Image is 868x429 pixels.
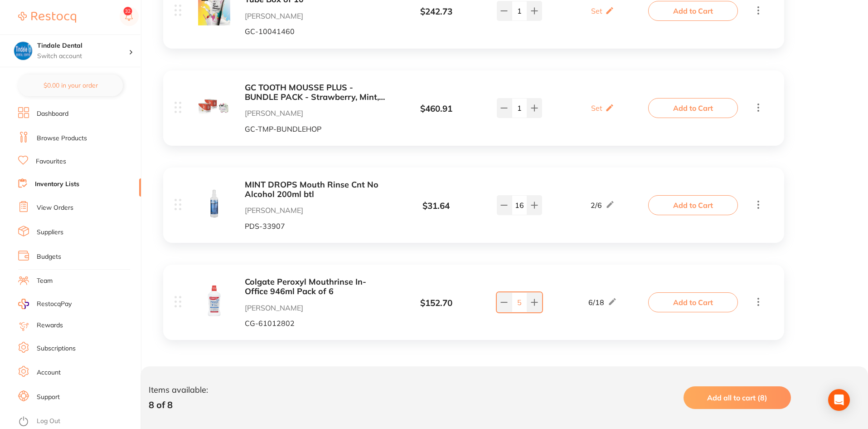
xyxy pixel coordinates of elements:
[245,125,388,133] p: GC-TMP-BUNDLEHOP
[37,252,61,261] a: Budgets
[36,157,66,166] a: Favourites
[388,7,484,17] div: $ 242.73
[37,41,129,50] h4: Tindale Dental
[37,393,60,402] a: Support
[163,168,784,243] div: MINT DROPS Mouth Rinse Cnt No Alcohol 200ml btl [PERSON_NAME] PDS-33907 $31.64 2/6Add to Cart
[37,276,53,286] a: Team
[149,385,208,395] p: Items available:
[388,104,484,114] div: $ 460.91
[707,393,767,402] span: Add all to cart (8)
[245,12,388,20] p: [PERSON_NAME]
[163,70,784,146] div: GC TOOTH MOUSSE PLUS - BUNDLE PACK - Strawberry, Mint, Vanilla - 40g, 2x 10-Packs and Hope Cow [P...
[198,90,230,123] img: VU5ETEVIT1AuanBn
[18,299,72,309] a: RestocqPay
[37,321,63,330] a: Rewards
[18,74,123,96] button: $0.00 in your order
[245,277,388,296] button: Colgate Peroxyl Mouthrinse In-Office 946ml Pack of 6
[14,42,32,60] img: Tindale Dental
[588,297,617,308] div: 6 / 18
[18,414,138,429] button: Log Out
[37,52,129,61] p: Switch account
[388,298,484,308] div: $ 152.70
[37,228,63,237] a: Suppliers
[163,265,784,340] div: Colgate Peroxyl Mouthrinse In-Office 946ml Pack of 6 [PERSON_NAME] CG-61012802 $152.70 6/18Add to...
[245,83,388,102] button: GC TOOTH MOUSSE PLUS - BUNDLE PACK - Strawberry, Mint, Vanilla - 40g, 2x 10-Packs and Hope Cow
[245,180,388,199] button: MINT DROPS Mouth Rinse Cnt No Alcohol 200ml btl
[245,206,388,214] p: [PERSON_NAME]
[37,203,73,212] a: View Orders
[37,417,60,426] a: Log Out
[648,1,738,21] button: Add to Cart
[37,368,61,377] a: Account
[37,344,76,353] a: Subscriptions
[37,109,68,118] a: Dashboard
[198,285,230,317] img: MDEyODAyXzcucG5n
[245,222,388,230] p: PDS-33907
[149,399,208,410] p: 8 of 8
[591,200,615,211] div: 2 / 6
[648,292,738,312] button: Add to Cart
[591,7,602,15] p: Set
[37,300,72,309] span: RestocqPay
[18,299,29,309] img: RestocqPay
[388,201,484,211] div: $ 31.64
[18,7,76,28] a: Restocq Logo
[245,27,388,35] p: GC-10041460
[648,98,738,118] button: Add to Cart
[245,109,388,117] p: [PERSON_NAME]
[684,386,791,409] button: Add all to cart (8)
[828,389,850,411] div: Open Intercom Messenger
[245,304,388,312] p: [PERSON_NAME]
[245,319,388,327] p: CG-61012802
[591,104,602,112] p: Set
[18,12,76,23] img: Restocq Logo
[198,187,230,220] img: MzkwNy5wbmc
[35,180,79,189] a: Inventory Lists
[648,195,738,215] button: Add to Cart
[37,134,87,143] a: Browse Products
